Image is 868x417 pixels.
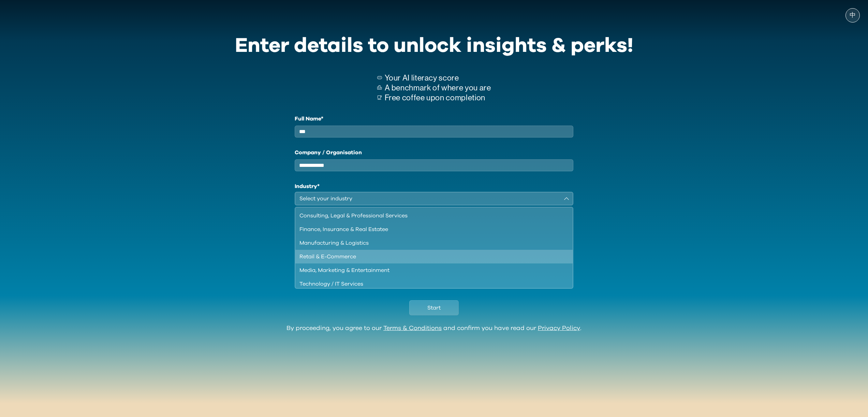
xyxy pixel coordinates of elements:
[385,83,491,93] p: A benchmark of where you are
[299,266,561,274] div: Media, Marketing & Entertainment
[383,325,442,331] a: Terms & Conditions
[299,225,561,233] div: Finance, Insurance & Real Estatee
[299,195,559,203] div: Select your industry
[299,253,561,261] div: Retail & E-Commerce
[295,182,574,190] h1: Industry*
[538,325,580,331] a: Privacy Policy
[850,12,856,19] span: 中
[235,29,633,62] div: Enter details to unlock insights & perks!
[295,115,574,123] label: Full Name*
[299,212,561,220] div: Consulting, Legal & Professional Services
[409,300,459,315] button: Start
[295,192,574,205] button: Select your industry
[427,304,441,312] span: Start
[385,93,491,103] p: Free coffee upon completion
[299,239,561,247] div: Manufacturing & Logistics
[295,148,574,157] label: Company / Organisation
[385,73,491,83] p: Your AI literacy score
[295,207,574,289] ul: Select your industry
[299,280,561,288] div: Technology / IT Services
[286,325,582,332] div: By proceeding, you agree to our and confirm you have read our .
